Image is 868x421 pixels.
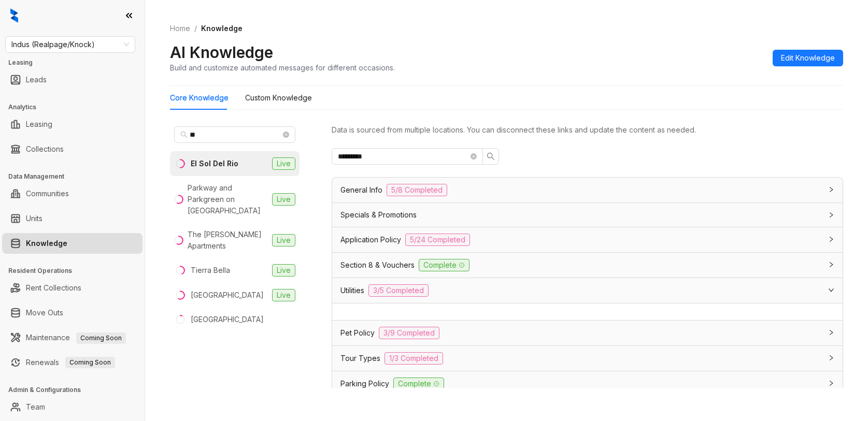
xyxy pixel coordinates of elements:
[245,92,312,104] div: Custom Knowledge
[272,157,295,170] span: Live
[8,103,145,112] h3: Analytics
[283,132,289,138] span: close-circle
[168,23,192,34] a: Home
[2,139,143,159] li: Collections
[405,234,470,246] span: 5/24 Completed
[2,397,143,417] li: Team
[10,8,18,23] img: logo
[781,52,835,64] span: Edit Knowledge
[828,329,834,336] span: collapsed
[191,289,264,301] div: [GEOGRAPHIC_DATA]
[828,380,834,386] span: collapsed
[385,352,443,365] span: 1/3 Completed
[487,152,495,161] span: search
[828,262,834,268] span: collapsed
[340,327,375,339] span: Pet Policy
[2,327,143,348] li: Maintenance
[8,172,145,181] h3: Data Management
[201,24,243,33] span: Knowledge
[340,353,380,364] span: Tour Types
[332,346,843,371] div: Tour Types1/3 Completed
[2,302,143,323] li: Move Outs
[2,114,143,135] li: Leasing
[26,278,81,298] a: Rent Collections
[332,227,843,252] div: Application Policy5/24 Completed
[332,178,843,202] div: General Info5/8 Completed
[26,397,45,417] a: Team
[368,284,429,297] span: 3/5 Completed
[26,114,52,135] a: Leasing
[188,182,268,216] div: Parkway and Parkgreen on [GEOGRAPHIC_DATA]
[2,183,143,204] li: Communities
[393,378,444,390] span: Complete
[8,266,145,275] h3: Resident Operations
[26,208,42,229] a: Units
[65,357,115,368] span: Coming Soon
[332,371,843,396] div: Parking PolicyComplete
[11,37,129,52] span: Indus (Realpage/Knock)
[340,234,401,245] span: Application Policy
[387,184,447,196] span: 5/8 Completed
[340,378,389,389] span: Parking Policy
[332,203,843,227] div: Specials & Promotions
[471,153,477,159] span: close-circle
[379,327,439,339] span: 3/9 Completed
[8,385,145,395] h3: Admin & Configurations
[340,259,415,271] span: Section 8 & Vouchers
[76,332,126,344] span: Coming Soon
[828,355,834,361] span: collapsed
[191,314,264,325] div: [GEOGRAPHIC_DATA]
[2,278,143,298] li: Rent Collections
[194,23,197,34] li: /
[180,131,188,138] span: search
[170,42,273,62] h2: AI Knowledge
[26,69,47,90] a: Leads
[332,278,843,303] div: Utilities3/5 Completed
[340,184,382,196] span: General Info
[828,186,834,193] span: collapsed
[272,193,295,206] span: Live
[332,321,843,345] div: Pet Policy3/9 Completed
[340,285,364,296] span: Utilities
[2,352,143,373] li: Renewals
[773,50,843,66] button: Edit Knowledge
[2,69,143,90] li: Leads
[170,62,395,73] div: Build and customize automated messages for different occasions.
[332,253,843,278] div: Section 8 & VouchersComplete
[191,265,230,276] div: Tierra Bella
[272,234,295,246] span: Live
[26,302,63,323] a: Move Outs
[2,208,143,229] li: Units
[272,264,295,277] span: Live
[26,352,115,373] a: RenewalsComing Soon
[340,209,417,221] span: Specials & Promotions
[170,92,229,104] div: Core Knowledge
[419,259,469,271] span: Complete
[26,183,69,204] a: Communities
[828,236,834,242] span: collapsed
[191,158,238,169] div: El Sol Del Rio
[188,229,268,252] div: The [PERSON_NAME] Apartments
[26,233,67,254] a: Knowledge
[828,287,834,293] span: expanded
[26,139,64,159] a: Collections
[828,212,834,218] span: collapsed
[2,233,143,254] li: Knowledge
[272,289,295,301] span: Live
[8,58,145,67] h3: Leasing
[332,124,843,136] div: Data is sourced from multiple locations. You can disconnect these links and update the content as...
